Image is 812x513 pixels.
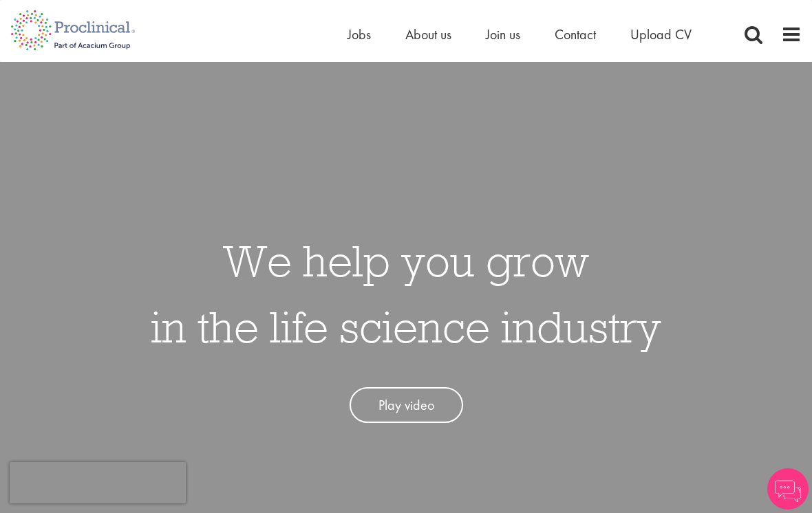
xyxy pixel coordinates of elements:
a: Play video [350,387,463,424]
img: Chatbot [767,468,809,510]
h1: We help you grow in the life science industry [151,228,661,360]
a: Upload CV [630,25,692,43]
a: Contact [555,25,596,43]
a: Jobs [348,25,371,43]
a: Join us [486,25,520,43]
a: About us [405,25,451,43]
